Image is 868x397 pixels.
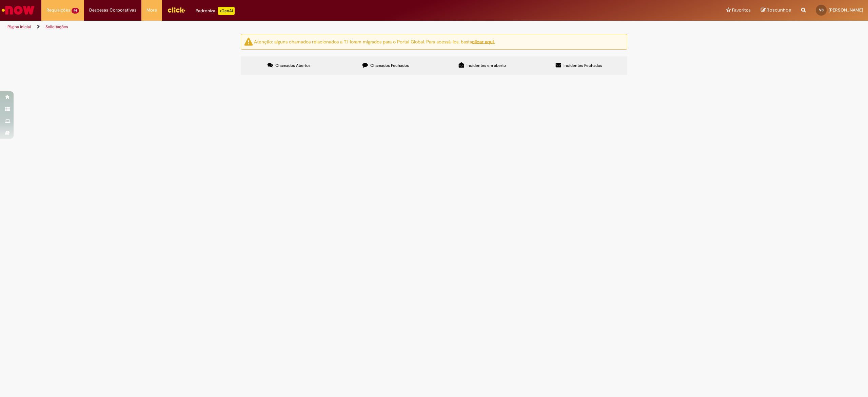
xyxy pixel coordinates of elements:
[732,7,751,14] span: Favoritos
[370,63,409,68] span: Chamados Fechados
[89,7,136,14] span: Despesas Corporativas
[564,63,602,68] span: Incidentes Fechados
[472,38,495,44] a: clicar aqui.
[146,7,157,14] span: More
[5,21,574,33] ul: Trilhas de página
[767,7,791,13] span: Rascunhos
[167,5,185,15] img: click_logo_yellow_360x200.png
[819,8,824,12] span: VS
[467,63,506,68] span: Incidentes em aberto
[7,24,31,30] a: Página inicial
[45,24,68,30] a: Solicitações
[1,3,36,17] img: ServiceNow
[46,7,70,14] span: Requisições
[829,7,863,13] span: [PERSON_NAME]
[72,8,79,14] span: 44
[254,38,495,44] ng-bind-html: Atenção: alguns chamados relacionados a T.I foram migrados para o Portal Global. Para acessá-los,...
[218,7,235,15] p: +GenAi
[196,7,235,15] div: Padroniza
[275,63,311,68] span: Chamados Abertos
[761,7,791,14] a: Rascunhos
